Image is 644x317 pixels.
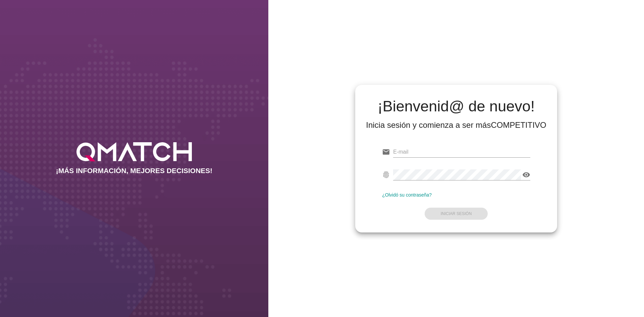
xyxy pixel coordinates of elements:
[393,147,530,157] input: E-mail
[382,171,390,179] i: fingerprint
[366,120,546,130] div: Inicia sesión y comienza a ser más
[382,192,432,198] a: ¿Olvidó su contraseña?
[522,171,530,179] i: visibility
[366,98,546,114] h2: ¡Bienvenid@ de nuevo!
[56,167,213,175] h2: ¡MÁS INFORMACIÓN, MEJORES DECISIONES!
[491,120,546,129] strong: COMPETITIVO
[382,148,390,156] i: email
